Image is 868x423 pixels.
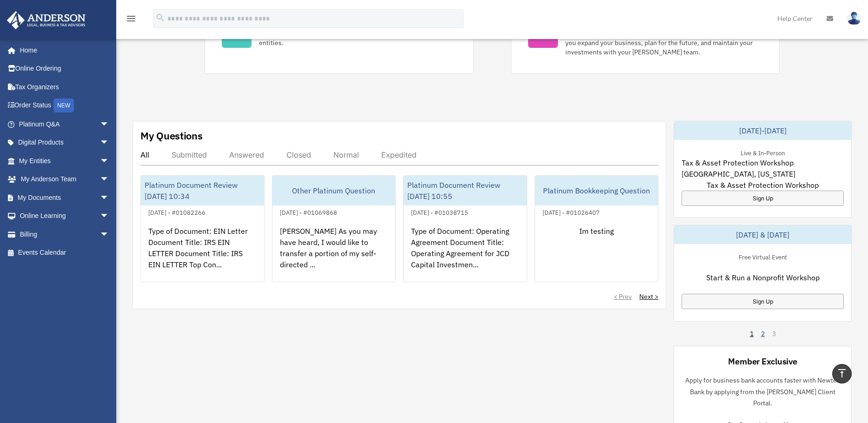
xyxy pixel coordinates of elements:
a: Platinum Document Review [DATE] 10:55[DATE] - #01038715Type of Document: Operating Agreement Docu... [403,175,527,282]
a: 1 [750,329,754,338]
a: Order StatusNEW [7,96,123,115]
a: Billingarrow_drop_down [7,225,123,244]
i: search [155,13,166,23]
a: My Entitiesarrow_drop_down [7,152,123,170]
div: [DATE]-[DATE] [674,121,851,140]
a: Home [7,41,119,59]
a: Other Platinum Question[DATE] - #01069868[PERSON_NAME] As you may have heard, I would like to tra... [272,175,396,282]
a: Sign Up [682,294,844,309]
div: [DATE] - #01082266 [141,207,213,217]
span: arrow_drop_down [100,207,119,226]
div: Live & In-Person [733,147,792,157]
span: arrow_drop_down [100,133,119,152]
div: Free Virtual Event [731,251,795,261]
a: 2 [761,329,765,338]
a: Events Calendar [7,244,123,262]
span: arrow_drop_down [100,152,119,171]
i: vertical_align_top [836,368,848,379]
div: Im testing [535,218,658,291]
div: Expedited [381,150,417,159]
a: Digital Productsarrow_drop_down [7,133,123,152]
div: Platinum Document Review [DATE] 10:34 [141,176,264,205]
i: menu [126,13,137,24]
a: Next > [639,292,658,301]
a: My Anderson Teamarrow_drop_down [7,170,123,189]
a: Online Ordering [7,59,123,78]
img: User Pic [847,12,861,25]
div: [PERSON_NAME] As you may have heard, I would like to transfer a portion of my self-directed ... [272,218,396,291]
div: Type of Document: EIN Letter Document Title: IRS EIN LETTER Document Title: IRS EIN LETTER Top Co... [141,218,264,291]
span: Start & Run a Nonprofit Workshop [706,272,820,283]
div: [DATE] - #01038715 [404,207,476,217]
a: My Documentsarrow_drop_down [7,188,123,207]
div: Platinum Bookkeeping Question [535,176,658,205]
a: Platinum Document Review [DATE] 10:34[DATE] - #01082266Type of Document: EIN Letter Document Titl... [140,175,265,282]
div: My Questions [140,129,203,143]
span: arrow_drop_down [100,115,119,134]
div: Platinum Document Review [DATE] 10:55 [404,176,527,205]
div: Type of Document: Operating Agreement Document Title: Operating Agreement for JCD Capital Investm... [404,218,527,291]
span: Tax & Asset Protection Workshop [GEOGRAPHIC_DATA], [US_STATE] [682,157,844,179]
div: Other Platinum Question [272,176,396,205]
div: Member Exclusive [728,356,797,367]
div: [DATE] & [DATE] [674,225,851,244]
span: arrow_drop_down [100,170,119,189]
a: Platinum Q&Aarrow_drop_down [7,115,123,133]
div: [DATE] - #01026407 [535,207,607,217]
div: Closed [286,150,311,159]
a: menu [126,16,137,24]
p: Apply for business bank accounts faster with Newtek Bank by applying from the [PERSON_NAME] Clien... [682,375,844,409]
span: arrow_drop_down [100,225,119,244]
div: Normal [333,150,359,159]
div: NEW [53,99,74,112]
a: Online Learningarrow_drop_down [7,207,123,225]
img: Anderson Advisors Platinum Portal [4,11,88,29]
span: Tax & Asset Protection Workshop [707,179,819,191]
a: Tax Organizers [7,78,123,96]
div: All [140,150,149,159]
div: Submitted [172,150,207,159]
span: arrow_drop_down [100,188,119,207]
a: vertical_align_top [832,364,852,383]
div: Answered [229,150,264,159]
a: Sign Up [682,191,844,206]
div: [DATE] - #01069868 [272,207,345,217]
a: Platinum Bookkeeping Question[DATE] - #01026407Im testing [535,175,659,282]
